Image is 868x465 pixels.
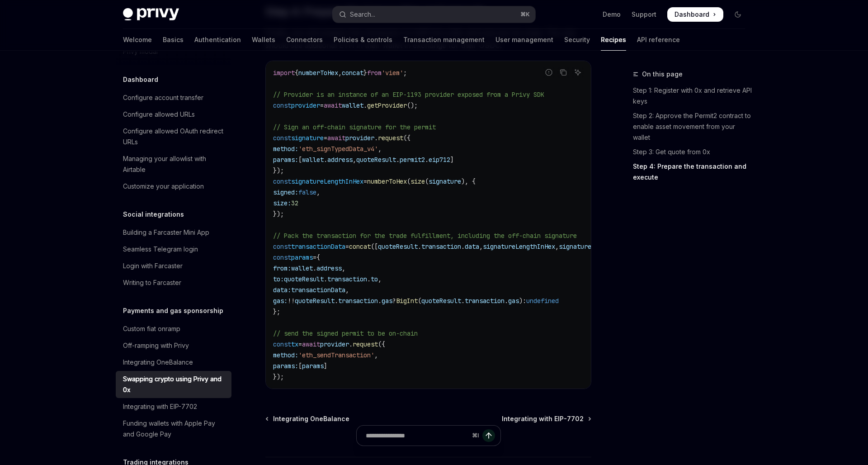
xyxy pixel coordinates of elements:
a: Writing to Farcaster [116,275,231,291]
span: size: [273,199,291,207]
a: Building a Farcaster Mini App [116,224,231,241]
span: (); [407,101,418,109]
span: ( [407,177,410,185]
span: const [273,101,291,109]
span: await [324,101,342,109]
a: Recipes [601,29,626,51]
a: Custom fiat onramp [116,321,231,337]
span: to [371,275,378,283]
span: params [302,362,324,370]
a: Configure allowed URLs [116,106,231,123]
a: Integrating with EIP-7702 [116,399,231,415]
span: gas [508,297,519,305]
a: Off-ramping with Privy [116,337,231,354]
div: Login with Farcaster [123,261,183,271]
a: Step 4: Prepare the transaction and execute [633,159,752,185]
span: 'eth_sendTransaction' [298,351,374,359]
span: ] [324,362,327,370]
span: signed: [273,188,298,196]
span: . [461,297,465,305]
span: signatureLengthInHex [291,177,363,185]
div: Configure account transfer [123,92,203,103]
span: ), { [461,177,476,185]
span: . [335,297,338,305]
span: . [461,242,465,251]
span: On this page [642,69,683,80]
span: transaction [327,275,367,283]
span: 32 [291,199,298,207]
span: address [316,264,342,272]
span: data: [273,286,291,294]
span: numberToHex [298,69,338,77]
span: , [316,188,320,196]
span: signature [429,177,461,185]
span: { [295,69,298,77]
span: . [396,156,400,164]
span: tx [291,340,298,348]
a: Integrating OneBalance [116,354,231,370]
span: wallet [342,101,363,109]
span: [ [298,362,302,370]
span: params: [273,156,298,164]
span: . [425,156,429,164]
span: const [273,253,291,261]
span: = [298,340,302,348]
span: data [465,242,479,251]
span: wallet [291,264,313,272]
span: quoteResult [378,242,418,251]
span: ⌘ K [520,11,530,18]
a: Funding wallets with Apple Pay and Google Pay [116,415,231,442]
span: gas [382,297,392,305]
div: Funding wallets with Apple Pay and Google Pay [123,418,226,440]
span: gas: [273,297,288,305]
span: from [367,69,382,77]
span: // send the signed permit to be on-chain [273,329,418,337]
a: Policies & controls [334,29,392,51]
span: ) [519,297,523,305]
span: params [291,253,313,261]
span: quoteResult [284,275,324,283]
a: Step 3: Get quote from 0x [633,145,752,159]
span: // Provider is an instance of an EIP-1193 provider exposed from a Privy SDK [273,90,544,99]
button: Report incorrect code [543,66,555,78]
span: await [302,340,320,348]
span: ([ [371,242,378,251]
span: , [479,242,483,251]
button: Copy the contents from the code block [557,66,569,78]
span: signature [559,242,591,251]
span: eip712 [429,156,450,164]
a: Step 1: Register with 0x and retrieve API keys [633,83,752,109]
span: transaction [338,297,378,305]
span: signature [291,134,324,142]
span: wallet [302,156,324,164]
input: Ask a question... [366,426,468,446]
span: 'eth_signTypedData_v4' [298,145,378,153]
span: . [418,242,421,251]
div: Integrating OneBalance [123,357,193,368]
span: . [367,275,371,283]
span: ({ [403,134,410,142]
div: Seamless Telegram login [123,244,198,255]
span: const [273,177,291,185]
h5: Dashboard [123,74,158,85]
span: concat [342,69,363,77]
span: quoteResult [295,297,335,305]
span: from: [273,264,291,272]
span: . [378,297,382,305]
span: }); [273,210,284,218]
a: Configure account transfer [116,90,231,106]
div: Building a Farcaster Mini App [123,227,209,238]
span: 'viem' [382,69,403,77]
a: Managing your allowlist with Airtable [116,151,231,178]
span: , [342,264,345,272]
div: Custom fiat onramp [123,323,180,334]
span: method: [273,145,298,153]
span: , [353,156,356,164]
button: Send message [482,429,495,442]
span: const [273,340,291,348]
span: = [363,177,367,185]
span: await [327,134,345,142]
span: ] [450,156,454,164]
a: Dashboard [667,7,723,22]
span: !! [288,297,295,305]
